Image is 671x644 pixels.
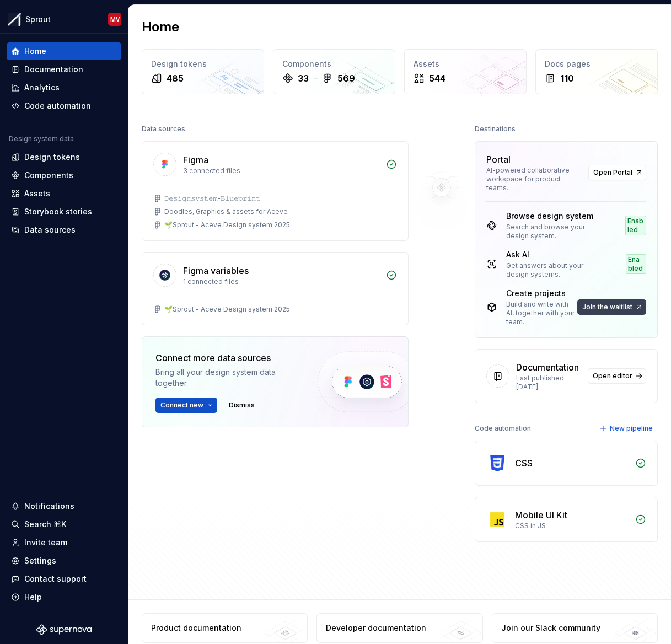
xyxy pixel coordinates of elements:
a: Product documentation [142,613,308,643]
a: Data sources [7,221,121,239]
div: Design tokens [24,152,80,163]
button: Dismiss [224,398,260,413]
div: 110 [560,72,574,85]
div: Destinations [475,121,516,137]
div: Assets [414,58,517,69]
div: Mobile UI Kit [515,508,567,522]
div: Documentation [516,361,579,374]
div: 544 [429,72,445,85]
a: Join our Slack community [492,613,658,643]
div: 3 connected files [183,167,379,175]
div: Doodles, Graphics & assets for Aceve [164,207,288,216]
button: Join the waitlist [577,299,646,315]
div: Design system data [9,135,74,143]
div: Browse design system [506,211,605,222]
div: CSS [515,457,533,470]
span: Open editor [593,372,632,380]
div: Create projects [506,288,575,299]
div: Invite team [24,537,67,548]
div: Components [24,170,73,181]
div: Data sources [24,224,76,235]
div: Search ⌘K [24,519,66,530]
div: Enabled [625,216,646,235]
a: Settings [7,552,121,570]
div: Docs pages [545,58,648,69]
h2: Home [142,18,179,36]
div: 33 [298,72,309,85]
div: Home [24,46,46,57]
div: Figma [183,153,208,167]
div: Assets [24,188,50,199]
div: Product documentation [151,622,241,634]
div: Figma variables [183,264,249,277]
div: Code automation [475,421,531,436]
button: Search ⌘K [7,516,121,533]
div: Developer documentation [326,622,426,634]
a: Docs pages110 [535,49,658,94]
a: Code automation [7,97,121,115]
a: Home [7,42,121,60]
div: Portal [486,153,511,166]
a: Documentation [7,61,121,78]
img: b6c2a6ff-03c2-4811-897b-2ef07e5e0e51.png [8,13,21,26]
a: Assets [7,185,121,202]
button: Contact support [7,570,121,588]
div: Notifications [24,501,74,512]
div: CSS in JS [515,522,629,530]
div: Get answers about your design systems. [506,261,606,279]
div: Ask AI [506,249,606,260]
div: Connect more data sources [155,351,299,364]
div: Components [282,58,386,69]
a: Figma3 connected files𝙳𝚎𝚜𝚒𝚐𝚗𝚜𝚢𝚜𝚝𝚎𝚖-𝙱𝚕𝚞𝚎𝚙𝚛𝚒𝚗𝚝Doodles, Graphics & assets for Aceve🌱Sprout - Aceve D... [142,141,409,241]
button: Help [7,588,121,606]
div: 1 connected files [183,277,379,286]
div: Enabled [626,254,646,274]
a: Figma variables1 connected files🌱Sprout - Aceve Design system 2025 [142,252,409,325]
a: Assets544 [404,49,527,94]
button: Connect new [155,398,217,413]
div: 🌱Sprout - Aceve Design system 2025 [164,305,290,314]
a: Open editor [588,368,646,384]
a: Open Portal [588,165,646,180]
div: 𝙳𝚎𝚜𝚒𝚐𝚗𝚜𝚢𝚜𝚝𝚎𝚖-𝙱𝚕𝚞𝚎𝚙𝚛𝚒𝚗𝚝 [164,194,260,203]
div: Build and write with AI, together with your team. [506,300,575,326]
div: 569 [337,72,355,85]
a: Design tokens [7,148,121,166]
div: Storybook stories [24,206,92,217]
div: Last published [DATE] [516,374,581,391]
div: Join our Slack community [501,622,600,634]
a: Storybook stories [7,203,121,221]
div: 485 [167,72,184,85]
div: MV [110,15,120,24]
div: Settings [24,555,56,566]
svg: Supernova Logo [36,624,92,635]
button: SproutMV [2,7,126,31]
div: Help [24,592,42,603]
span: Open Portal [593,168,632,177]
a: Developer documentation [316,613,482,643]
a: Invite team [7,534,121,551]
span: Connect new [160,401,203,410]
div: AI-powered collaborative workspace for product teams. [486,166,582,192]
div: 🌱Sprout - Aceve Design system 2025 [164,221,290,229]
div: Data sources [142,121,185,137]
span: New pipeline [610,424,653,433]
div: Bring all your design system data together. [155,367,299,389]
div: Sprout [25,14,51,25]
div: Documentation [24,64,83,75]
span: Join the waitlist [582,303,632,312]
a: Components33569 [273,49,395,94]
button: Notifications [7,497,121,515]
div: Search and browse your design system. [506,223,605,240]
a: Analytics [7,79,121,96]
a: Components [7,167,121,184]
span: Dismiss [229,401,255,410]
div: Contact support [24,573,87,584]
div: Code automation [24,100,91,111]
a: Design tokens485 [142,49,264,94]
div: Design tokens [151,58,255,69]
button: New pipeline [596,421,658,436]
div: Analytics [24,82,60,93]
